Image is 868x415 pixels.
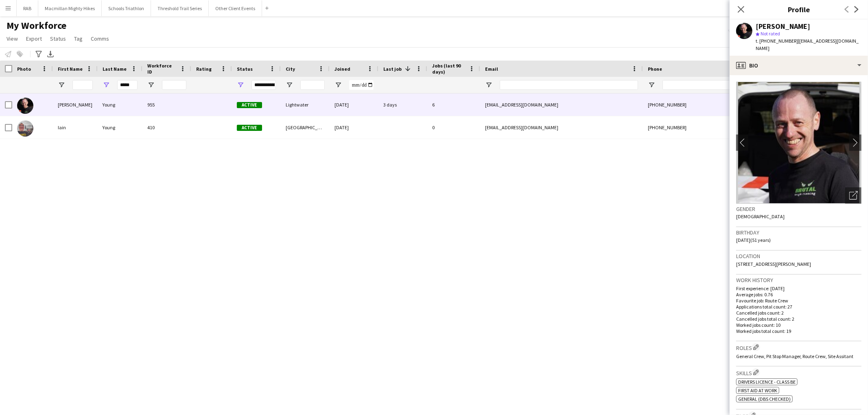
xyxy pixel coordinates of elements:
[736,368,861,377] h3: Skills
[736,261,811,267] span: [STREET_ADDRESS][PERSON_NAME]
[756,38,859,51] span: | [EMAIL_ADDRESS][DOMAIN_NAME]
[730,4,868,15] h3: Profile
[736,298,861,304] p: Favourite job: Route Crew
[74,35,83,42] span: Tag
[34,49,44,59] app-action-btn: Advanced filters
[237,66,253,72] span: Status
[237,81,244,89] button: Open Filter Menu
[281,116,330,139] div: [GEOGRAPHIC_DATA]
[72,80,93,90] input: First Name Filter Input
[736,285,861,291] p: First experience: [DATE]
[736,213,785,219] span: [DEMOGRAPHIC_DATA]
[736,304,861,310] p: Applications total count: 27
[7,35,18,42] span: View
[23,33,45,44] a: Export
[756,38,798,44] span: t. [PHONE_NUMBER]
[50,35,66,42] span: Status
[432,63,466,75] span: Jobs (last 90 days)
[736,205,861,213] h3: Gender
[53,116,98,139] div: Iain
[427,93,480,116] div: 6
[38,0,102,16] button: Macmillan Mighty Hikes
[648,66,662,72] span: Phone
[58,81,65,89] button: Open Filter Menu
[738,396,791,402] span: General (DBS Checked)
[480,116,643,139] div: [EMAIL_ADDRESS][DOMAIN_NAME]
[330,116,378,139] div: [DATE]
[98,93,142,116] div: Young
[736,343,861,352] h3: Roles
[237,125,262,131] span: Active
[736,310,861,316] p: Cancelled jobs count: 2
[103,81,110,89] button: Open Filter Menu
[648,81,655,89] button: Open Filter Menu
[736,328,861,334] p: Worked jobs total count: 19
[761,30,780,37] span: Not rated
[427,116,480,139] div: 0
[17,66,31,72] span: Photo
[736,237,771,243] span: [DATE] (51 years)
[736,322,861,328] p: Worked jobs count: 10
[46,49,55,59] app-action-btn: Export XLSX
[7,20,66,32] span: My Workforce
[71,33,86,44] a: Tag
[736,252,861,260] h3: Location
[103,66,127,72] span: Last Name
[102,0,151,16] button: Schools Triathlon
[98,116,142,139] div: Young
[335,81,342,89] button: Open Filter Menu
[53,93,98,116] div: [PERSON_NAME]
[300,80,325,90] input: City Filter Input
[736,353,853,359] span: General Crew, Pit Stop Manager, Route Crew, Site Assitant
[643,93,747,116] div: [PHONE_NUMBER]
[485,81,492,89] button: Open Filter Menu
[383,66,402,72] span: Last job
[335,66,350,72] span: Joined
[736,229,861,236] h3: Birthday
[142,93,191,116] div: 955
[736,316,861,322] p: Cancelled jobs total count: 2
[736,291,861,298] p: Average jobs: 0.76
[47,33,69,44] a: Status
[480,93,643,116] div: [EMAIL_ADDRESS][DOMAIN_NAME]
[91,35,109,42] span: Comms
[58,66,83,72] span: First Name
[736,276,861,284] h3: Work history
[349,80,374,90] input: Joined Filter Input
[147,63,177,75] span: Workforce ID
[162,80,186,90] input: Workforce ID Filter Input
[281,93,330,116] div: Lightwater
[756,23,810,30] div: [PERSON_NAME]
[378,93,427,116] div: 3 days
[237,102,262,108] span: Active
[330,93,378,116] div: [DATE]
[485,66,498,72] span: Email
[196,66,212,72] span: Rating
[3,33,21,44] a: View
[142,116,191,139] div: 410
[17,0,38,16] button: RAB
[500,80,638,90] input: Email Filter Input
[845,187,861,204] div: Open photos pop-in
[738,379,796,385] span: Drivers Licence - Class BE
[730,56,868,75] div: Bio
[147,81,155,89] button: Open Filter Menu
[17,98,33,114] img: Phillip Young
[643,116,747,139] div: [PHONE_NUMBER]
[738,387,777,393] span: First Aid at Work
[117,80,138,90] input: Last Name Filter Input
[286,81,293,89] button: Open Filter Menu
[17,120,33,137] img: Iain Young
[736,82,861,204] img: Crew avatar or photo
[87,33,112,44] a: Comms
[26,35,42,42] span: Export
[662,80,742,90] input: Phone Filter Input
[151,0,209,16] button: Threshold Trail Series
[286,66,295,72] span: City
[209,0,262,16] button: Other Client Events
